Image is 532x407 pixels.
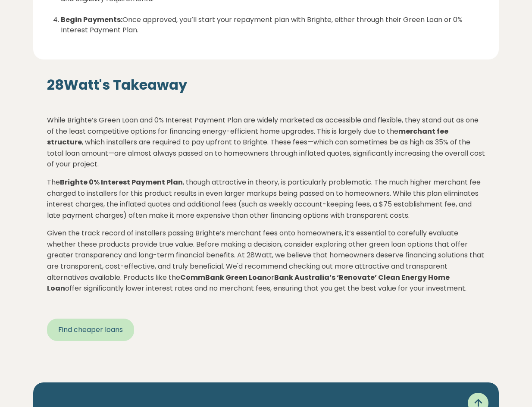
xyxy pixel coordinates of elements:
li: Once approved, you’ll start your repayment plan with Brighte, either through their Green Loan or ... [61,15,485,35]
a: Find cheaper loans [47,319,134,341]
strong: Brighte 0% Interest Payment Plan [60,177,183,187]
strong: Begin Payments: [61,15,122,25]
h3: 28Watt's Takeaway [47,77,485,93]
p: The , though attractive in theory, is particularly problematic. The much higher merchant fee char... [47,177,485,221]
p: While Brighte’s Green Loan and 0% Interest Payment Plan are widely marketed as accessible and fle... [47,115,485,170]
iframe: Chat Widget [489,366,532,407]
p: Given the track record of installers passing Brighte’s merchant fees onto homeowners, it’s essent... [47,228,485,294]
strong: CommBank Green Loan [180,272,267,282]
